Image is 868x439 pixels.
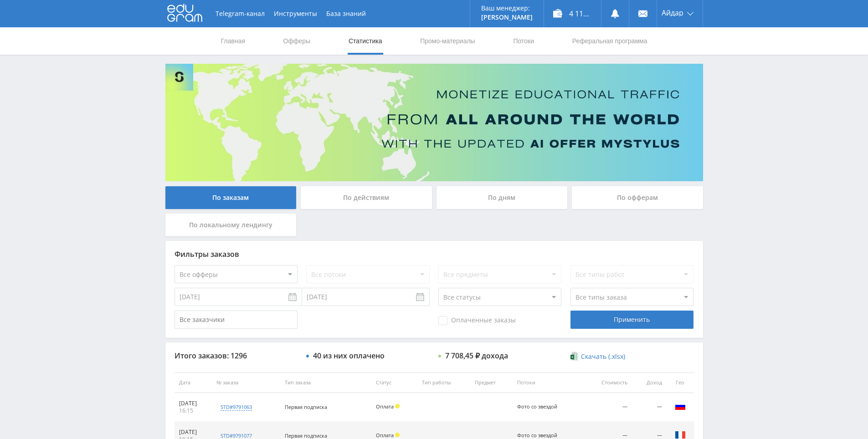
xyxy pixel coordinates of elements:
span: Оплаченные заказы [438,316,516,325]
img: Banner [165,64,703,181]
p: Ваш менеджер: [481,5,533,12]
div: По дням [437,186,568,209]
div: По заказам [165,186,297,209]
div: По локальному лендингу [165,214,297,236]
a: Статистика [348,27,383,55]
a: Реферальная программа [571,27,648,55]
a: Офферы [282,27,312,55]
a: Главная [220,27,246,55]
a: Промо-материалы [419,27,476,55]
div: По действиям [301,186,432,209]
div: Применить [570,311,693,329]
p: [PERSON_NAME] [481,14,533,21]
span: Айдар [662,9,683,16]
a: Потоки [512,27,535,55]
div: Фильтры заказов [175,250,694,258]
input: Все заказчики [175,311,298,329]
div: По офферам [572,186,703,209]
